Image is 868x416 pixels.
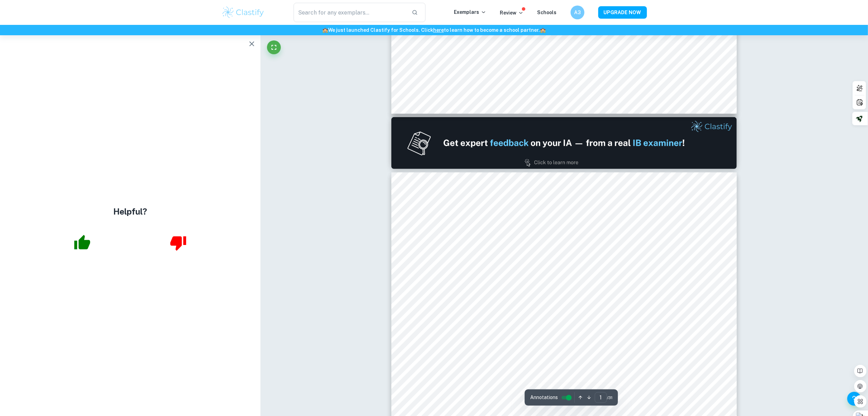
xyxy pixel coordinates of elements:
span: 🏫 [322,27,328,33]
h6: We just launched Clastify for Schools. Click to learn how to become a school partner. [1,26,867,34]
span: 🏫 [540,27,546,33]
h6: A3 [573,9,581,16]
button: Help and Feedback [847,392,861,406]
span: Annotations [530,394,558,401]
h4: Helpful? [113,205,147,218]
img: Ad [391,117,737,169]
a: here [433,27,444,33]
img: Clastify logo [221,6,265,19]
input: Search for any exemplars... [294,3,407,22]
p: Exemplars [454,8,486,16]
button: A3 [571,6,584,19]
span: / 31 [607,395,612,401]
button: Fullscreen [267,40,281,54]
button: UPGRADE NOW [598,6,647,19]
a: Schools [537,10,557,15]
p: Review [500,9,524,17]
